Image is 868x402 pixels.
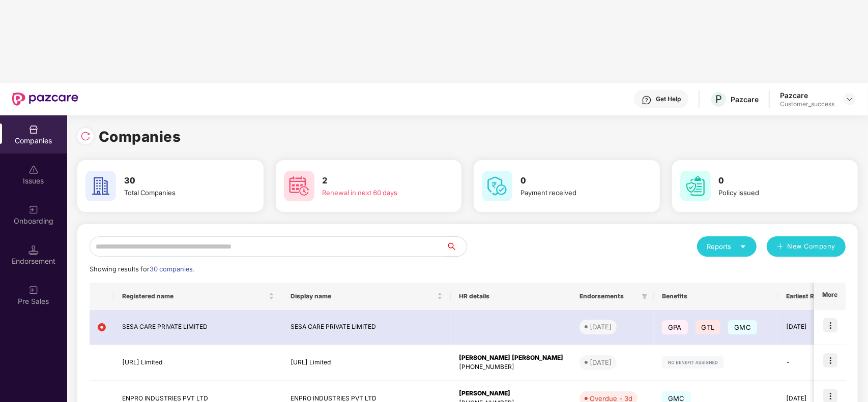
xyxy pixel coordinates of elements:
span: Endorsements [580,292,638,300]
th: Display name [282,283,451,310]
img: svg+xml;base64,PHN2ZyBpZD0iSXNzdWVzX2Rpc2FibGVkIiB4bWxucz0iaHR0cDovL3d3dy53My5vcmcvMjAwMC9zdmciIH... [28,165,39,175]
img: icon [823,353,837,367]
img: svg+xml;base64,PHN2ZyBpZD0iSGVscC0zMngzMiIgeG1sbnM9Imh0dHA6Ly93d3cudzMub3JnLzIwMDAvc3ZnIiB3aWR0aD... [642,95,652,105]
img: svg+xml;base64,PHN2ZyB3aWR0aD0iMTQuNSIgaGVpZ2h0PSIxNC41IiB2aWV3Qm94PSIwIDAgMTYgMTYiIGZpbGw9Im5vbm... [28,245,39,255]
span: P [715,93,722,105]
div: Pazcare [780,90,834,100]
img: icon [823,318,837,332]
div: Get Help [656,95,681,103]
div: Customer_success [780,100,834,108]
img: New Pazcare Logo [12,92,78,106]
div: Pazcare [731,95,759,104]
img: svg+xml;base64,PHN2ZyBpZD0iQ29tcGFuaWVzIiB4bWxucz0iaHR0cDovL3d3dy53My5vcmcvMjAwMC9zdmciIHdpZHRoPS... [28,125,39,135]
img: svg+xml;base64,PHN2ZyBpZD0iRHJvcGRvd24tMzJ4MzIiIHhtbG5zPSJodHRwOi8vd3d3LnczLm9yZy8yMDAwL3N2ZyIgd2... [846,95,854,103]
th: More [814,283,846,310]
th: Registered name [114,283,282,310]
img: svg+xml;base64,PHN2ZyB3aWR0aD0iMjAiIGhlaWdodD0iMjAiIHZpZXdCb3g9IjAgMCAyMCAyMCIgZmlsbD0ibm9uZSIgeG... [28,285,39,295]
span: Registered name [122,292,267,300]
img: svg+xml;base64,PHN2ZyB3aWR0aD0iMjAiIGhlaWdodD0iMjAiIHZpZXdCb3g9IjAgMCAyMCAyMCIgZmlsbD0ibm9uZSIgeG... [28,205,39,215]
span: Display name [291,292,435,300]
